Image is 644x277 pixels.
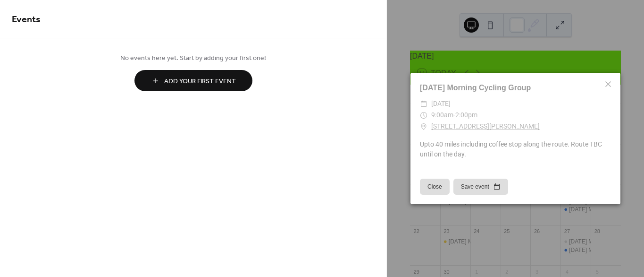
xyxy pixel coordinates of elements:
[431,98,451,110] span: [DATE]
[410,139,620,159] div: Upto 40 miles including coffee stop along the route. Route TBC until on the day.
[12,10,41,29] span: Events
[134,70,252,91] button: Add Your First Event
[164,77,236,87] span: Add Your First Event
[453,111,455,119] span: -
[431,111,453,119] span: 9:00am
[455,111,477,119] span: 2:00pm
[410,82,620,94] div: [DATE] Morning Cycling Group
[12,53,375,63] span: No events here yet. Start by adding your first one!
[420,121,427,132] div: ​
[420,179,450,195] button: Close
[12,70,375,91] a: Add Your First Event
[420,110,427,121] div: ​
[420,98,427,110] div: ​
[453,179,508,195] button: Save event
[431,121,540,132] a: [STREET_ADDRESS][PERSON_NAME]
